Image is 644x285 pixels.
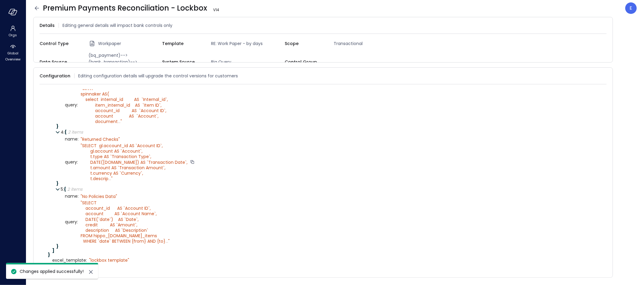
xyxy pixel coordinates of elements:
[81,86,168,125] span: WITH spinnaker AS( select internal_id AS `Internal_id`, item_internal_id AS `Item ID`, account_id...
[78,73,238,79] span: Editing configuration details will upgrade the control versions for customers
[625,2,637,14] div: Eleanor Yehudai
[56,244,602,248] div: }
[81,137,120,142] div: " Returned Checks"
[81,200,165,244] span: SELECT account_id AS `Account ID`, account AS `Account Name`, DATE(`date`) AS `Date`, credit AS `...
[77,102,78,108] span: :
[40,59,79,65] span: Data Source
[52,258,87,263] span: excel_template
[44,264,602,268] div: }
[78,193,78,199] span: :
[89,257,129,263] div: " lockbox template"
[65,194,78,199] span: name
[81,143,187,182] span: SELECT gl.account_id AS `Account ID`, gl.account AS `Account`, t.type AS `Transaction Type`, DATE...
[56,124,602,128] div: }
[77,219,78,225] span: :
[40,40,79,47] span: Control Type
[43,3,222,13] span: Premium Payments Reconciliation - Lockbox
[87,268,95,276] button: close
[81,200,170,244] div: " "
[81,143,187,181] div: " "
[162,59,201,65] span: System Source
[56,181,602,186] div: }
[61,186,64,192] span: 5
[165,238,168,244] span: ...
[61,129,65,135] span: 4
[65,137,78,141] span: name
[40,73,70,79] span: Configuration
[63,186,64,192] span: :
[64,129,65,135] span: :
[64,186,66,192] span: {
[86,52,162,72] span: (bq_payment)-->(bank_transaction)-->(erp_deposit)
[81,86,168,124] div: " "
[86,257,87,263] span: :
[88,40,162,47] div: Workpaper
[62,22,172,29] span: Editing general details will impact bank controls only
[108,176,111,182] span: ...
[1,42,24,63] div: Global Overview
[331,40,407,47] span: Transactional
[65,129,67,135] span: {
[285,59,324,65] span: Control Group
[78,136,78,142] span: :
[65,103,78,107] span: query
[4,50,22,62] span: Global Overview
[68,130,83,134] div: 2 items
[65,220,78,224] span: query
[81,194,117,199] div: " No Policies Data"
[162,40,201,47] span: Template
[9,32,17,38] span: Orgs
[211,7,222,13] span: V 14
[65,160,78,164] span: query
[52,248,602,253] div: ]
[209,40,285,47] span: RE: Work Paper - by days
[20,268,84,274] span: Changes applied successfully!
[630,5,633,12] p: E
[209,59,285,65] span: Big Query
[77,159,78,165] span: :
[285,40,324,47] span: Scope
[1,24,24,39] div: Orgs
[40,22,55,29] span: Details
[48,253,602,257] div: }
[118,118,120,125] span: ...
[67,187,82,191] div: 2 items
